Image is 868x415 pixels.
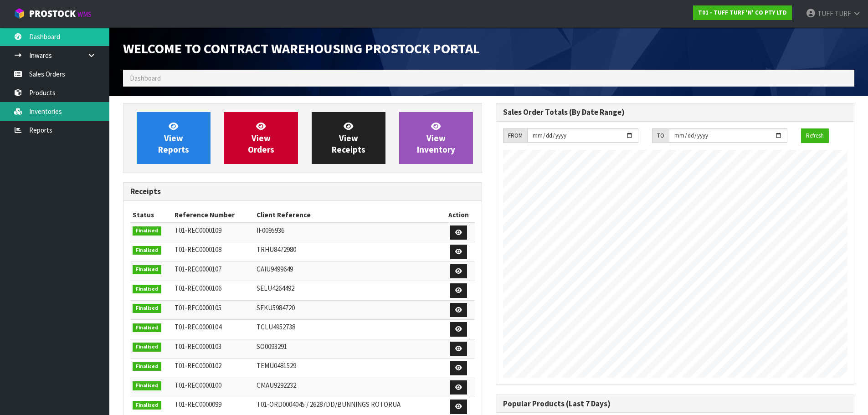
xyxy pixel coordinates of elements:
[257,245,296,254] span: TRHU8472980
[175,381,221,389] span: T01-REC0000100
[257,361,296,370] span: TEMU0481529
[133,401,161,410] span: Finalised
[801,128,829,143] button: Refresh
[312,112,385,164] a: ViewReceipts
[257,381,296,389] span: CMAU9292232
[133,362,161,371] span: Finalised
[652,128,669,143] div: TO
[133,226,161,236] span: Finalised
[29,8,76,20] span: ProStock
[698,9,787,16] strong: T01 - TUFF TURF 'N' CO PTY LTD
[503,108,847,117] h3: Sales Order Totals (By Date Range)
[257,265,293,273] span: CAIU9499649
[175,265,221,273] span: T01-REC0000107
[257,323,295,331] span: TCLU4952738
[130,208,172,222] th: Status
[224,112,298,164] a: ViewOrders
[257,400,401,409] span: T01-ORD0004045 / 26287DD/BUNNINGS ROTORUA
[248,121,274,155] span: View Orders
[14,8,25,19] img: cube-alt.png
[137,112,211,164] a: ViewReports
[254,208,443,222] th: Client Reference
[175,400,221,409] span: T01-REC0000099
[130,74,161,82] span: Dashboard
[130,187,475,196] h3: Receipts
[257,342,287,351] span: SO0093291
[175,323,221,331] span: T01-REC0000104
[133,323,161,333] span: Finalised
[175,284,221,292] span: T01-REC0000106
[417,121,455,155] span: View Inventory
[133,285,161,294] span: Finalised
[257,303,295,312] span: SEKU5984720
[123,40,480,57] span: Welcome to Contract Warehousing ProStock Portal
[175,303,221,312] span: T01-REC0000105
[817,9,851,18] span: TUFF TURF
[133,304,161,313] span: Finalised
[77,10,92,19] small: WMS
[175,245,221,254] span: T01-REC0000108
[443,208,475,222] th: Action
[332,121,365,155] span: View Receipts
[503,128,527,143] div: FROM
[257,226,284,235] span: IF0095936
[175,361,221,370] span: T01-REC0000102
[175,226,221,235] span: T01-REC0000109
[133,246,161,255] span: Finalised
[257,284,294,292] span: SELU4264492
[172,208,254,222] th: Reference Number
[399,112,473,164] a: ViewInventory
[158,121,189,155] span: View Reports
[133,343,161,352] span: Finalised
[503,400,847,408] h3: Popular Products (Last 7 Days)
[133,381,161,390] span: Finalised
[133,265,161,274] span: Finalised
[175,342,221,351] span: T01-REC0000103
